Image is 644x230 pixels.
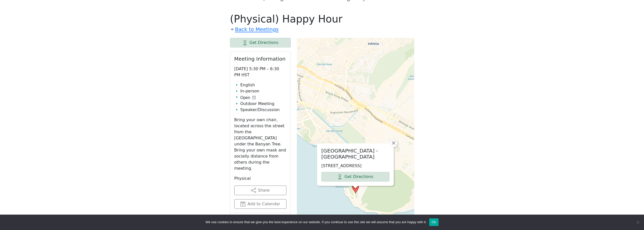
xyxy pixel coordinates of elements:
[240,95,250,101] span: Open
[235,25,279,34] a: Back to Meetings
[321,148,389,160] h2: [GEOGRAPHIC_DATA] - [GEOGRAPHIC_DATA]
[240,95,256,101] button: Open
[234,175,286,182] p: Physical
[635,220,640,225] span: No
[234,186,286,195] button: Share
[321,172,389,182] a: Get Directions
[234,199,286,209] button: Add to Calendar
[240,82,286,88] li: English
[234,66,286,78] p: [DATE] 5:30 PM – 6:30 PM HST
[234,117,286,171] p: Bring your own chair, located across the street from the [GEOGRAPHIC_DATA] under the Banyan Tree....
[391,140,396,146] span: ×
[205,220,426,225] span: We use cookies to ensure that we give you the best experience on our website. If you continue to ...
[240,101,286,107] li: Outdoor Meeting
[230,13,414,25] h1: (Physical) Happy Hour
[390,140,398,147] a: Close popup
[240,107,286,113] li: Speaker/Discussion
[429,218,439,226] button: Ok
[234,56,286,62] h2: Meeting Information
[230,38,291,47] a: Get Directions
[321,163,389,169] p: [STREET_ADDRESS]
[240,88,286,94] li: In-person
